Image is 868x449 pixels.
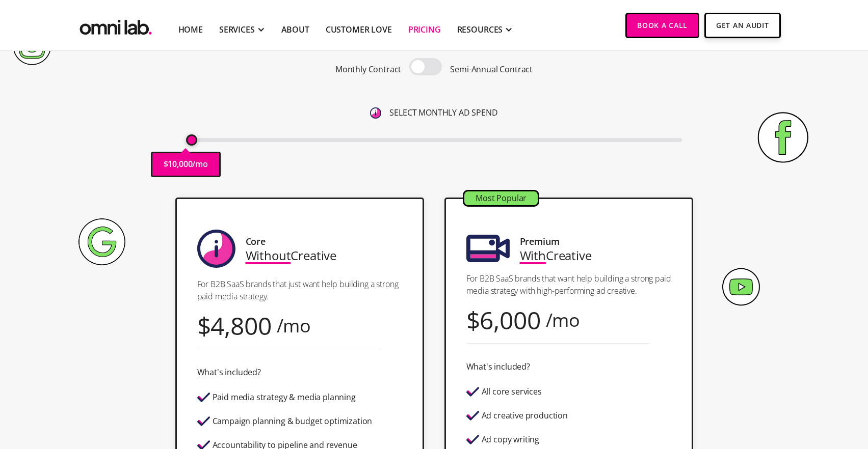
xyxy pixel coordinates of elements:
img: 6410812402e99d19b372aa32_omni-nav-info.svg [370,107,381,119]
p: Semi-Annual Contract [450,63,533,76]
a: Get An Audit [704,13,780,38]
a: Customer Love [326,23,392,36]
iframe: Chat Widget [685,331,868,449]
div: Campaign planning & budget optimization [213,417,373,426]
div: Most Popular [464,191,538,205]
div: $ [197,319,211,332]
p: Monthly Contract [335,63,401,76]
div: Paid media strategy & media planning [213,393,356,402]
div: 4,800 [211,319,271,332]
div: Premium [520,235,560,248]
div: Creative [520,248,592,262]
div: Ad creative production [482,411,568,420]
a: home [77,13,154,38]
img: Omni Lab: B2B SaaS Demand Generation Agency [77,13,154,38]
div: All core services [482,387,542,396]
a: Pricing [408,23,441,36]
div: What's included? [466,360,530,374]
div: Ad copy writing [482,435,540,444]
p: /mo [192,157,208,171]
p: 10,000 [168,157,192,171]
span: Without [246,247,291,264]
div: /mo [546,313,581,327]
div: RESOURCES [457,23,503,36]
div: What's included? [197,366,261,379]
div: 6,000 [480,313,540,327]
span: With [520,247,546,264]
a: Book a Call [625,13,699,38]
p: For B2B SaaS brands that just want help building a strong paid media strategy. [197,278,402,302]
p: SELECT MONTHLY AD SPEND [389,106,497,120]
div: $ [466,313,480,327]
div: /mo [277,319,311,332]
p: For B2B SaaS brands that want help building a strong paid media strategy with high-performing ad ... [466,272,671,297]
div: SERVICES [219,23,255,36]
div: Core [246,235,266,248]
p: $ [164,157,168,171]
a: About [281,23,309,36]
a: Home [178,23,203,36]
div: Creative [246,248,337,262]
